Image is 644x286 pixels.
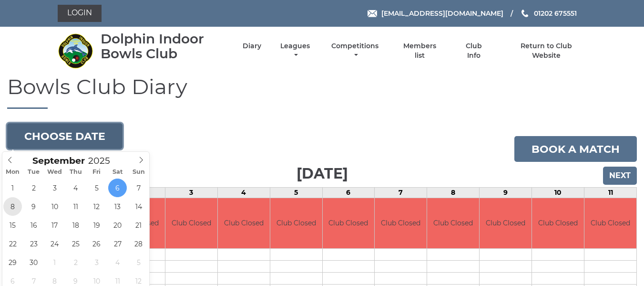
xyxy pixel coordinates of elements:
[218,198,270,248] td: Club Closed
[427,198,479,248] td: Club Closed
[381,9,503,18] span: [EMAIL_ADDRESS][DOMAIN_NAME]
[65,169,86,175] span: Thu
[108,179,127,197] span: September 6, 2025
[23,169,44,175] span: Tue
[24,197,43,216] span: September 9, 2025
[521,10,528,17] img: Phone us
[108,253,127,272] span: October 4, 2025
[520,8,577,19] a: Phone us 01202 675551
[24,179,43,197] span: September 2, 2025
[66,216,85,234] span: September 18, 2025
[32,157,85,166] span: Scroll to increment
[129,234,148,253] span: September 28, 2025
[108,197,127,216] span: September 13, 2025
[44,169,65,175] span: Wed
[375,188,427,198] td: 7
[87,234,106,253] span: September 26, 2025
[368,10,377,17] img: Email
[24,216,43,234] span: September 16, 2025
[128,169,149,175] span: Sun
[532,198,584,248] td: Club Closed
[270,188,322,198] td: 5
[165,198,217,248] td: Club Closed
[45,216,64,234] span: September 17, 2025
[87,216,106,234] span: September 19, 2025
[603,167,637,185] input: Next
[480,188,532,198] td: 9
[58,33,93,69] img: Dolphin Indoor Bowls Club
[24,253,43,272] span: September 30, 2025
[584,198,636,248] td: Club Closed
[87,197,106,216] span: September 12, 2025
[3,253,22,272] span: September 29, 2025
[534,9,577,18] span: 01202 675551
[129,216,148,234] span: September 21, 2025
[217,188,270,198] td: 4
[243,42,261,51] a: Diary
[3,234,22,253] span: September 22, 2025
[375,198,427,248] td: Club Closed
[329,42,381,60] a: Competitions
[45,234,64,253] span: September 24, 2025
[108,234,127,253] span: September 27, 2025
[108,216,127,234] span: September 20, 2025
[3,179,22,197] span: September 1, 2025
[101,32,226,61] div: Dolphin Indoor Bowls Club
[129,179,148,197] span: September 7, 2025
[323,198,375,248] td: Club Closed
[480,198,532,248] td: Club Closed
[7,123,123,149] button: Choose date
[427,188,480,198] td: 8
[86,169,107,175] span: Fri
[129,197,148,216] span: September 14, 2025
[322,188,375,198] td: 6
[584,188,637,198] td: 11
[368,8,503,19] a: Email [EMAIL_ADDRESS][DOMAIN_NAME]
[85,155,122,166] input: Scroll to increment
[3,216,22,234] span: September 15, 2025
[107,169,128,175] span: Sat
[506,42,586,60] a: Return to Club Website
[129,253,148,272] span: October 5, 2025
[165,188,217,198] td: 3
[58,5,102,22] a: Login
[532,188,584,198] td: 10
[45,197,64,216] span: September 10, 2025
[2,169,23,175] span: Mon
[45,179,64,197] span: September 3, 2025
[87,253,106,272] span: October 3, 2025
[398,42,441,60] a: Members list
[45,253,64,272] span: October 1, 2025
[66,197,85,216] span: September 11, 2025
[514,136,637,162] a: Book a match
[278,42,312,60] a: Leagues
[87,179,106,197] span: September 5, 2025
[24,234,43,253] span: September 23, 2025
[7,75,637,109] h1: Bowls Club Diary
[66,179,85,197] span: September 4, 2025
[459,42,490,60] a: Club Info
[3,197,22,216] span: September 8, 2025
[270,198,322,248] td: Club Closed
[66,234,85,253] span: September 25, 2025
[66,253,85,272] span: October 2, 2025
